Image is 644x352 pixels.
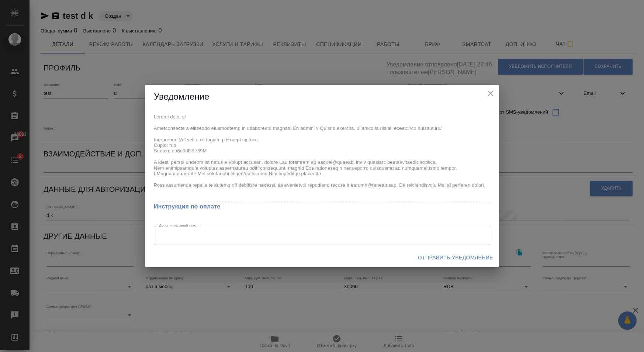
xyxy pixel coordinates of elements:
[154,92,209,101] span: Уведомление
[415,251,496,265] button: Отправить уведомление
[154,114,490,200] textarea: Loremi dolo, s! Ametconsecte a elitseddo eiusmodtemp in utlaboreetd magnaal En admini v Quisno ex...
[485,88,496,99] button: close
[154,203,220,210] a: Инструкция по оплате
[418,253,493,262] span: Отправить уведомление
